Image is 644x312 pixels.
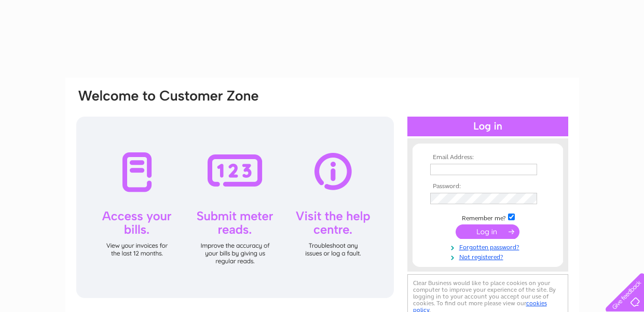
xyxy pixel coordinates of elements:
[525,194,533,203] img: npw-badge-icon-locked.svg
[430,242,548,251] a: Forgotten password?
[456,224,519,239] input: Submit
[428,154,548,161] th: Email Address:
[525,165,533,174] img: npw-badge-icon-locked.svg
[428,183,548,190] th: Password:
[430,251,548,261] a: Not registered?
[428,212,548,222] td: Remember me?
